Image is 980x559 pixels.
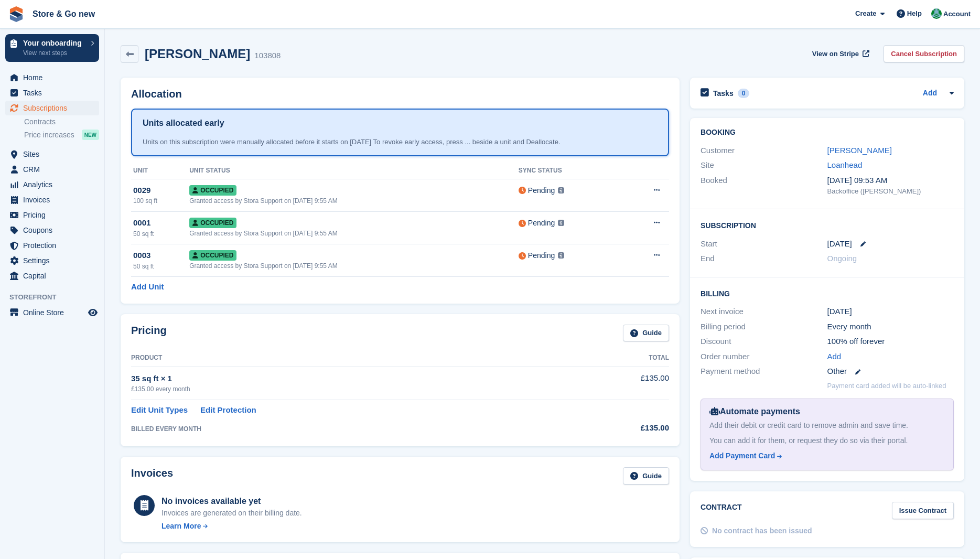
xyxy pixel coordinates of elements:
a: [PERSON_NAME] [827,146,892,155]
div: 50 sq ft [133,229,189,239]
a: Preview store [87,306,99,319]
div: Billing period [701,321,827,333]
div: Customer [701,145,827,157]
img: icon-info-grey-7440780725fd019a000dd9b08b2336e03edf1995a4989e88bcd33f0948082b44.svg [558,187,564,193]
div: No invoices available yet [161,495,302,508]
th: Total [569,350,669,367]
a: Store & Go new [28,5,99,23]
p: View next steps [23,48,85,58]
span: Account [943,9,971,19]
span: Occupied [189,185,236,196]
div: Every month [827,321,954,333]
a: menu [5,253,99,268]
div: You can add it for them, or request they do so via their portal. [709,435,945,446]
div: Units on this subscription were manually allocated before it starts on [DATE] To revoke early acc... [143,137,658,147]
div: End [701,253,827,265]
th: Sync Status [519,163,620,179]
a: Price increases NEW [24,129,99,141]
h2: Booking [701,128,954,137]
div: Order number [701,351,827,363]
div: Invoices are generated on their billing date. [161,508,302,519]
img: icon-info-grey-7440780725fd019a000dd9b08b2336e03edf1995a4989e88bcd33f0948082b44.svg [558,220,564,226]
div: Next invoice [701,306,827,318]
span: Capital [23,268,86,283]
img: Adeel Hussain [931,8,942,19]
span: Online Store [23,305,86,320]
div: 35 sq ft × 1 [131,373,569,385]
div: 50 sq ft [133,262,189,271]
a: menu [5,101,99,115]
div: Automate payments [709,405,945,418]
h2: Subscription [701,220,954,230]
div: Site [701,159,827,171]
h2: Pricing [131,325,167,342]
a: menu [5,177,99,192]
a: Edit Protection [200,404,256,416]
span: Sites [23,147,86,162]
div: Granted access by Stora Support on [DATE] 9:55 AM [189,261,519,271]
div: 100% off forever [827,336,954,348]
a: Guide [623,467,669,485]
div: Pending [528,185,555,196]
div: Granted access by Stora Support on [DATE] 9:55 AM [189,229,519,238]
span: Home [23,70,86,85]
a: View on Stripe [808,45,871,62]
a: menu [5,192,99,207]
span: Create [855,8,876,19]
h2: Allocation [131,88,669,100]
a: Cancel Subscription [884,45,964,62]
div: [DATE] [827,306,954,318]
th: Unit Status [189,163,519,179]
a: menu [5,85,99,100]
a: Add [827,351,842,363]
span: CRM [23,162,86,177]
a: menu [5,70,99,85]
span: Subscriptions [23,101,86,115]
span: Storefront [9,292,104,303]
div: NEW [82,130,99,140]
a: Your onboarding View next steps [5,34,99,62]
div: Add their debit or credit card to remove admin and save time. [709,420,945,431]
div: No contract has been issued [712,525,812,536]
span: Occupied [189,250,236,261]
h2: Tasks [713,89,734,98]
a: menu [5,147,99,162]
p: Payment card added will be auto-linked [827,381,946,391]
a: Add Unit [131,281,164,293]
h1: Units allocated early [143,117,224,130]
a: Add [923,88,937,100]
span: Protection [23,238,86,253]
a: Edit Unit Types [131,404,188,416]
div: [DATE] 09:53 AM [827,175,954,187]
div: Pending [528,250,555,261]
a: menu [5,268,99,283]
a: menu [5,208,99,222]
th: Product [131,350,569,367]
span: Tasks [23,85,86,100]
a: Learn More [161,521,302,532]
span: Analytics [23,177,86,192]
div: Learn More [161,521,201,532]
td: £135.00 [569,367,669,400]
div: 0029 [133,185,189,197]
a: Contracts [24,117,99,127]
div: Other [827,365,954,378]
a: Issue Contract [892,502,954,519]
div: Start [701,238,827,250]
div: 0003 [133,250,189,262]
span: Settings [23,253,86,268]
div: Backoffice ([PERSON_NAME]) [827,186,954,197]
span: Ongoing [827,254,857,263]
a: menu [5,305,99,320]
span: Invoices [23,192,86,207]
div: Granted access by Stora Support on [DATE] 9:55 AM [189,196,519,206]
a: Guide [623,325,669,342]
a: Loanhead [827,160,863,169]
span: Coupons [23,223,86,238]
div: 100 sq ft [133,196,189,206]
div: 0 [738,89,750,98]
span: Occupied [189,218,236,228]
h2: Invoices [131,467,173,485]
div: Payment method [701,365,827,378]
div: BILLED EVERY MONTH [131,424,569,434]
